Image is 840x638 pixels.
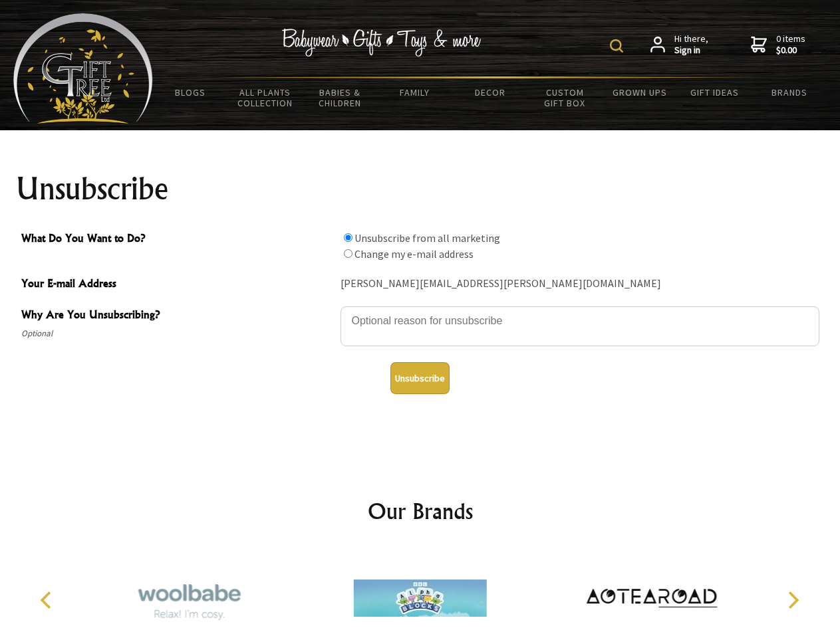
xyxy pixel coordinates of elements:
[21,230,334,249] span: What Do You Want to Do?
[674,33,708,56] span: Hi there,
[354,231,500,245] label: Unsubscribe from all marketing
[282,29,482,56] img: Babywear - Gifts - Toys & more
[21,306,334,326] span: Why Are You Unsubscribing?
[677,78,752,106] a: Gift Ideas
[776,33,805,56] span: 0 items
[21,326,334,342] span: Optional
[13,13,153,124] img: Babyware - Gifts - Toys and more...
[378,78,453,106] a: Family
[752,78,827,106] a: Brands
[354,247,474,261] label: Change my e-mail address
[751,33,805,56] a: 0 items$0.00
[344,249,352,258] input: What Do You Want to Do?
[341,274,819,294] div: [PERSON_NAME][EMAIL_ADDRESS][PERSON_NAME][DOMAIN_NAME]
[341,306,819,346] textarea: Why Are You Unsubscribing?
[303,78,378,117] a: Babies & Children
[602,78,677,106] a: Grown Ups
[610,39,623,53] img: product search
[228,78,303,117] a: All Plants Collection
[674,45,708,56] strong: Sign in
[778,585,807,615] button: Next
[452,78,527,106] a: Decor
[153,78,228,106] a: BLOGS
[344,233,352,242] input: What Do You Want to Do?
[390,362,450,394] button: Unsubscribe
[21,275,334,294] span: Your E-mail Address
[33,585,63,615] button: Previous
[527,78,603,117] a: Custom Gift Box
[27,495,814,527] h2: Our Brands
[16,173,825,205] h1: Unsubscribe
[776,45,805,56] strong: $0.00
[650,33,708,56] a: Hi there,Sign in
